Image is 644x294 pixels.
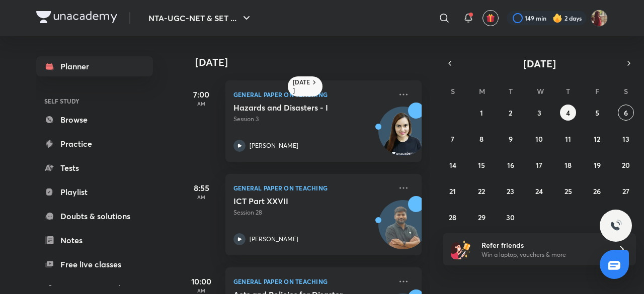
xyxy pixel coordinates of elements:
[618,105,634,121] button: September 6, 2025
[589,157,605,173] button: September 19, 2025
[622,134,629,144] abbr: September 13, 2025
[507,186,514,196] abbr: September 23, 2025
[233,208,391,217] p: Session 28
[535,134,543,144] abbr: September 10, 2025
[624,86,628,96] abbr: Saturday
[482,10,499,26] button: avatar
[481,250,605,259] p: Win a laptop, vouchers & more
[624,108,628,118] abbr: September 6, 2025
[250,141,298,150] p: [PERSON_NAME]
[445,157,461,173] button: September 14, 2025
[618,157,634,173] button: September 20, 2025
[589,105,605,121] button: September 5, 2025
[181,182,221,194] h5: 8:55
[480,108,483,118] abbr: September 1, 2025
[503,105,519,121] button: September 2, 2025
[250,235,298,244] p: [PERSON_NAME]
[537,108,541,118] abbr: September 3, 2025
[36,11,117,23] img: Company Logo
[531,157,547,173] button: September 17, 2025
[293,78,310,94] h6: [DATE]
[36,206,153,226] a: Doubts & solutions
[594,160,601,170] abbr: September 19, 2025
[478,160,485,170] abbr: September 15, 2025
[451,86,455,96] abbr: Sunday
[531,105,547,121] button: September 3, 2025
[507,160,514,170] abbr: September 16, 2025
[622,160,630,170] abbr: September 20, 2025
[523,57,556,70] span: [DATE]
[449,186,456,196] abbr: September 21, 2025
[473,131,490,147] button: September 8, 2025
[594,134,600,144] abbr: September 12, 2025
[566,86,570,96] abbr: Thursday
[509,134,513,144] abbr: September 9, 2025
[379,112,427,160] img: Avatar
[473,209,490,225] button: September 29, 2025
[473,157,490,173] button: September 15, 2025
[233,182,391,194] p: General Paper on Teaching
[142,8,259,28] button: NTA-UGC-NET & SET ...
[473,183,490,199] button: September 22, 2025
[478,213,486,222] abbr: September 29, 2025
[560,183,576,199] button: September 25, 2025
[473,105,490,121] button: September 1, 2025
[503,131,519,147] button: September 9, 2025
[531,131,547,147] button: September 10, 2025
[560,105,576,121] button: September 4, 2025
[552,13,562,23] img: streak
[36,254,153,274] a: Free live classes
[36,11,117,26] a: Company Logo
[509,86,513,96] abbr: Tuesday
[610,220,622,232] img: ttu
[503,209,519,225] button: September 30, 2025
[593,186,601,196] abbr: September 26, 2025
[503,157,519,173] button: September 16, 2025
[233,196,359,206] h5: ICT Part XXVII
[181,101,221,107] p: AM
[509,108,512,118] abbr: September 2, 2025
[589,131,605,147] button: September 12, 2025
[449,160,456,170] abbr: September 14, 2025
[535,186,543,196] abbr: September 24, 2025
[622,186,629,196] abbr: September 27, 2025
[589,183,605,199] button: September 26, 2025
[618,183,634,199] button: September 27, 2025
[445,131,461,147] button: September 7, 2025
[233,88,391,101] p: General Paper on Teaching
[181,194,221,200] p: AM
[591,10,608,27] img: Srishti Sharma
[449,213,456,222] abbr: September 28, 2025
[486,14,495,23] img: avatar
[451,134,454,144] abbr: September 7, 2025
[618,131,634,147] button: September 13, 2025
[503,183,519,199] button: September 23, 2025
[233,103,359,113] h5: Hazards and Disasters - I
[181,88,221,101] h5: 7:00
[481,240,605,250] h6: Refer friends
[445,183,461,199] button: September 21, 2025
[36,158,153,178] a: Tests
[36,230,153,250] a: Notes
[457,56,622,70] button: [DATE]
[478,186,485,196] abbr: September 22, 2025
[595,108,599,118] abbr: September 5, 2025
[445,209,461,225] button: September 28, 2025
[36,56,153,76] a: Planner
[195,56,432,68] h4: [DATE]
[181,287,221,293] p: AM
[36,134,153,154] a: Practice
[565,186,572,196] abbr: September 25, 2025
[560,131,576,147] button: September 11, 2025
[36,92,153,110] h6: SELF STUDY
[451,239,471,259] img: referral
[536,160,542,170] abbr: September 17, 2025
[566,108,570,118] abbr: September 4, 2025
[233,115,391,124] p: Session 3
[233,275,391,287] p: General Paper on Teaching
[565,134,571,144] abbr: September 11, 2025
[565,160,572,170] abbr: September 18, 2025
[479,134,484,144] abbr: September 8, 2025
[506,213,515,222] abbr: September 30, 2025
[537,86,544,96] abbr: Wednesday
